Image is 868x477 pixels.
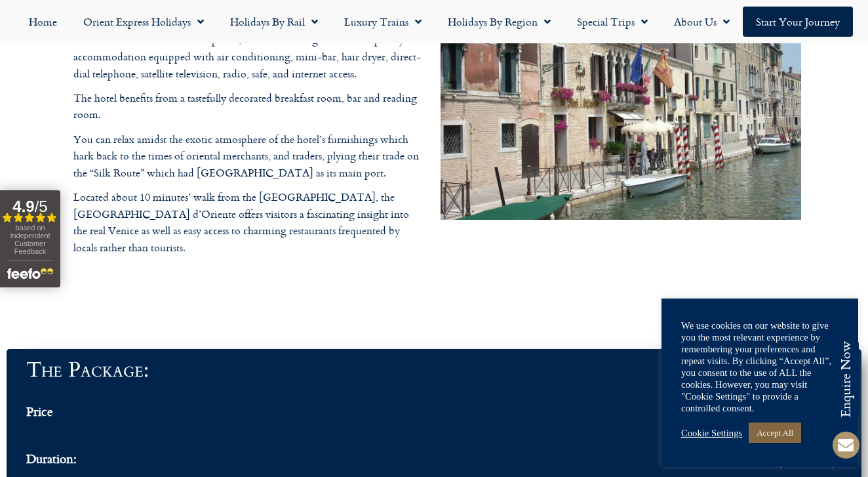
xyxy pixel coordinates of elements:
[7,7,861,37] nav: Menu
[73,189,421,256] p: Located about 10 minutes’ walk from the [GEOGRAPHIC_DATA], the [GEOGRAPHIC_DATA] d’Oriente offers...
[16,7,70,37] a: Home
[26,362,842,378] a: The Package:
[331,7,435,37] a: Luxury Trains
[26,451,77,466] span: Duration:
[73,131,421,182] p: You can relax amidst the exotic atmosphere of the hotel’s furnishings which hark back to the time...
[26,451,842,472] a: Duration: 5 Nights/ 6 Days
[26,362,149,378] h3: The Package:
[681,427,742,439] a: Cookie Settings
[749,423,801,443] a: Accept All
[73,15,421,82] p: Named after [DEMOGRAPHIC_DATA] tradesmen, “mori”, who for centuries lived in this beautiful palac...
[661,7,743,37] a: About Us
[435,7,564,37] a: Holidays by Region
[26,404,842,425] a: Price £4,595 per person*
[743,7,853,37] a: Start your Journey
[217,7,331,37] a: Holidays by Rail
[564,7,661,37] a: Special Trips
[681,320,838,414] div: We use cookies on our website to give you the most relevant experience by remembering your prefer...
[73,90,421,123] p: The hotel benefits from a tastefully decorated breakfast room, bar and reading room.
[26,404,53,419] span: Price
[70,7,217,37] a: Orient Express Holidays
